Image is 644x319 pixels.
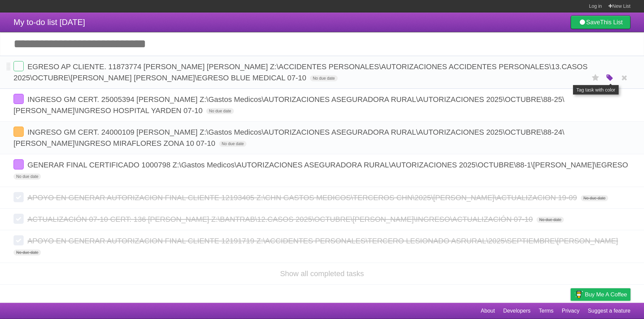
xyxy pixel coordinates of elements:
[14,62,588,82] span: EGRESO AP CLIENTE. 11873774 [PERSON_NAME] [PERSON_NAME] Z:\ACCIDENTES PERSONALES\AUTORIZACIONES A...
[571,288,630,301] a: Buy me a coffee
[585,289,627,300] span: Buy me a coffee
[562,304,579,317] a: Privacy
[574,289,583,300] img: Buy me a coffee
[206,108,234,114] span: No due date
[27,161,630,169] span: GENERAR FINAL CERTIFICADO 1000798 Z:\Gastos Medicos\AUTORIZACIONES ASEGURADORA RURAL\AUTORIZACION...
[600,19,623,26] b: This List
[14,61,24,71] label: Done
[14,128,564,148] span: INGRESO GM CERT. 24000109 [PERSON_NAME] Z:\Gastos Medicos\AUTORIZACIONES ASEGURADORA RURAL\AUTORI...
[503,304,530,317] a: Developers
[589,72,602,83] label: Star task
[14,159,24,169] label: Done
[310,75,337,81] span: No due date
[14,94,24,104] label: Done
[219,141,246,147] span: No due date
[14,249,41,256] span: No due date
[571,16,630,29] a: SaveThis List
[588,304,630,317] a: Suggest a feature
[14,174,41,180] span: No due date
[14,18,85,27] span: My to-do list [DATE]
[539,304,554,317] a: Terms
[27,215,534,223] span: ACTUALIZACIÓN 07-10 CERT: 136 [PERSON_NAME] Z:\BANTRAB\12.CASOS 2025\OCTUBRE\[PERSON_NAME]\INGRES...
[536,217,564,223] span: No due date
[581,195,608,201] span: No due date
[280,269,364,278] a: Show all completed tasks
[14,235,24,245] label: Done
[14,192,24,202] label: Done
[481,304,495,317] a: About
[27,237,620,245] span: APOYO EN GENERAR AUTORIZACION FINAL CLIENTE 12191719 Z:\ACCIDENTES PERSONALES\TERCERO LESIONADO A...
[27,193,579,202] span: APOYO EN GENERAR AUTORIZACION FINAL CLIENTE 12193405 Z:\CHN GASTOS MEDICOS\TERCEROS CHN\2025\[PER...
[14,214,24,224] label: Done
[14,95,564,115] span: INGRESO GM CERT. 25005394 [PERSON_NAME] Z:\Gastos Medicos\AUTORIZACIONES ASEGURADORA RURAL\AUTORI...
[14,127,24,137] label: Done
